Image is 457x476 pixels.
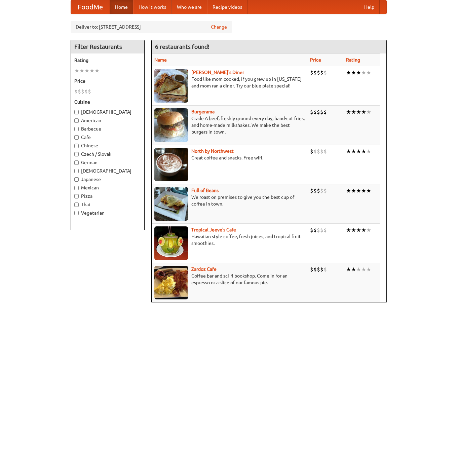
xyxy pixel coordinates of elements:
[88,88,91,95] li: $
[313,108,317,116] li: $
[74,127,79,131] input: Barbecue
[310,69,313,76] li: $
[154,187,188,221] img: beans.jpg
[346,108,351,116] li: ★
[154,148,188,181] img: north.jpg
[191,148,234,154] b: North by Northwest
[310,148,313,155] li: $
[154,266,188,299] img: zardoz.jpg
[191,266,217,272] a: Zardoz Cafe
[351,108,356,116] li: ★
[74,159,141,166] label: German
[191,227,236,232] a: Tropical Jeeve's Cafe
[155,43,210,50] ng-pluralize: 6 restaurants found!
[74,152,79,156] input: Czech / Slovak
[74,125,141,132] label: Barbecue
[346,266,351,273] li: ★
[74,78,141,84] h5: Price
[110,0,133,14] a: Home
[366,148,371,155] li: ★
[74,99,141,105] h5: Cuisine
[172,0,207,14] a: Who we are
[361,187,366,194] li: ★
[79,67,84,74] li: ★
[317,187,320,194] li: $
[317,69,320,76] li: $
[346,69,351,76] li: ★
[323,226,327,234] li: $
[320,266,323,273] li: $
[74,109,141,115] label: [DEMOGRAPHIC_DATA]
[71,21,232,33] div: Deliver to: [STREET_ADDRESS]
[323,108,327,116] li: $
[71,40,144,53] h4: Filter Restaurants
[71,0,110,14] a: FoodMe
[74,160,79,165] input: German
[320,69,323,76] li: $
[154,233,305,247] p: Hawaiian style coffee, fresh juices, and tropical fruit smoothies.
[84,88,88,95] li: $
[320,226,323,234] li: $
[320,148,323,155] li: $
[74,203,79,207] input: Thai
[323,148,327,155] li: $
[154,57,167,63] a: Name
[74,184,141,191] label: Mexican
[191,109,215,114] b: Burgerama
[317,108,320,116] li: $
[366,108,371,116] li: ★
[74,134,141,141] label: Cafe
[154,154,305,161] p: Great coffee and snacks. Free wifi.
[310,187,313,194] li: $
[361,226,366,234] li: ★
[74,168,141,174] label: [DEMOGRAPHIC_DATA]
[356,266,361,273] li: ★
[154,108,188,142] img: burgerama.jpg
[366,266,371,273] li: ★
[133,0,172,14] a: How it works
[366,187,371,194] li: ★
[313,266,317,273] li: $
[313,69,317,76] li: $
[154,226,188,260] img: jeeves.jpg
[154,272,305,286] p: Coffee bar and sci-fi bookshop. Come in for an espresso or a slice of our famous pie.
[74,211,79,215] input: Vegetarian
[74,67,79,74] li: ★
[81,88,84,95] li: $
[346,187,351,194] li: ★
[74,193,141,199] label: Pizza
[346,57,360,63] a: Rating
[94,67,100,74] li: ★
[74,177,79,182] input: Japanese
[310,226,313,234] li: $
[366,226,371,234] li: ★
[154,115,305,135] p: Grade A beef, freshly ground every day, hand-cut fries, and home-made milkshakes. We make the bes...
[74,117,141,124] label: American
[74,186,79,190] input: Mexican
[191,70,244,75] a: [PERSON_NAME]'s Diner
[356,69,361,76] li: ★
[323,266,327,273] li: $
[320,108,323,116] li: $
[313,226,317,234] li: $
[74,88,78,95] li: $
[317,148,320,155] li: $
[317,266,320,273] li: $
[361,108,366,116] li: ★
[74,210,141,216] label: Vegetarian
[351,226,356,234] li: ★
[313,187,317,194] li: $
[346,226,351,234] li: ★
[310,57,321,63] a: Price
[310,108,313,116] li: $
[191,188,219,193] a: Full of Beans
[356,226,361,234] li: ★
[74,135,79,140] input: Cafe
[351,187,356,194] li: ★
[323,69,327,76] li: $
[317,226,320,234] li: $
[74,118,79,123] input: American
